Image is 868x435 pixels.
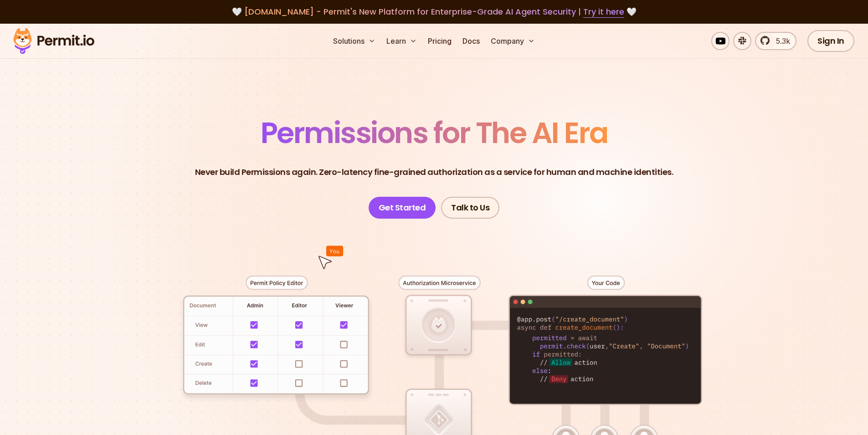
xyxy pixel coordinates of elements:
a: Try it here [583,6,624,18]
a: Pricing [424,32,455,50]
a: Talk to Us [441,197,499,219]
span: Permissions for The AI Era [261,113,608,153]
button: Company [487,32,539,50]
span: [DOMAIN_NAME] - Permit's New Platform for Enterprise-Grade AI Agent Security | [244,6,624,17]
span: 5.3k [770,36,790,46]
a: Get Started [369,197,436,219]
button: Solutions [329,32,379,50]
img: Permit logo [9,26,98,56]
button: Learn [383,32,421,50]
a: Docs [459,32,483,50]
a: 5.3k [755,32,796,50]
a: Sign In [807,30,854,52]
div: 🤍 🤍 [22,5,846,18]
p: Never build Permissions again. Zero-latency fine-grained authorization as a service for human and... [195,166,673,179]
